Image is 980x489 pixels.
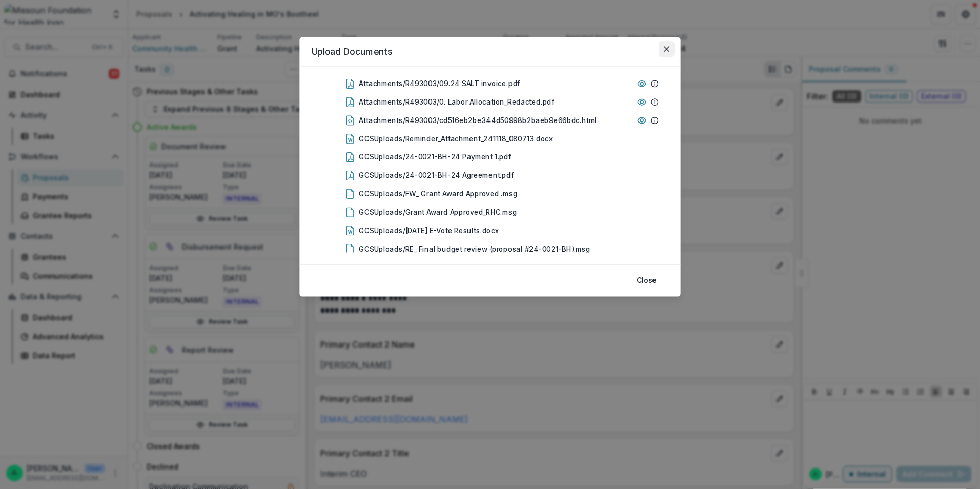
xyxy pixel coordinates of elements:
[317,185,663,203] div: GCSUploads/FW_ Grant Award Approved .msg
[317,93,663,111] div: Attachments/R493003/0. Labor Allocation_Redacted.pdf
[359,115,597,125] div: Attachments/R493003/cd516eb2be344d50998b2baeb9e66bdc.html
[317,74,663,93] div: Attachments/R493003/09.24 SALT invoice.pdf
[359,207,517,217] div: GCSUploads/Grant Award Approved_RHC.msg
[359,243,590,254] div: GCSUploads/RE_ Final budget review (proposal #24-0021-BH).msg
[317,111,663,130] div: Attachments/R493003/cd516eb2be344d50998b2baeb9e66bdc.html
[317,166,663,185] div: GCSUploads/24-0021-BH-24 Agreement.pdf
[359,189,517,199] div: GCSUploads/FW_ Grant Award Approved .msg
[317,129,663,148] div: GCSUploads/Reminder_Attachment_241118_080713.docx
[317,148,663,166] div: GCSUploads/24-0021-BH-24 Payment 1.pdf
[659,41,675,57] button: Close
[359,133,552,144] div: GCSUploads/Reminder_Attachment_241118_080713.docx
[359,225,498,235] div: GCSUploads/[DATE] E-Vote Results.docx
[317,221,663,239] div: GCSUploads/[DATE] E-Vote Results.docx
[359,78,520,89] div: Attachments/R493003/09.24 SALT invoice.pdf
[299,37,680,67] header: Upload Documents
[630,273,663,289] button: Close
[317,203,663,221] div: GCSUploads/Grant Award Approved_RHC.msg
[317,239,663,258] div: GCSUploads/RE_ Final budget review (proposal #24-0021-BH).msg
[359,152,511,162] div: GCSUploads/24-0021-BH-24 Payment 1.pdf
[359,170,514,180] div: GCSUploads/24-0021-BH-24 Agreement.pdf
[359,97,554,107] div: Attachments/R493003/0. Labor Allocation_Redacted.pdf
